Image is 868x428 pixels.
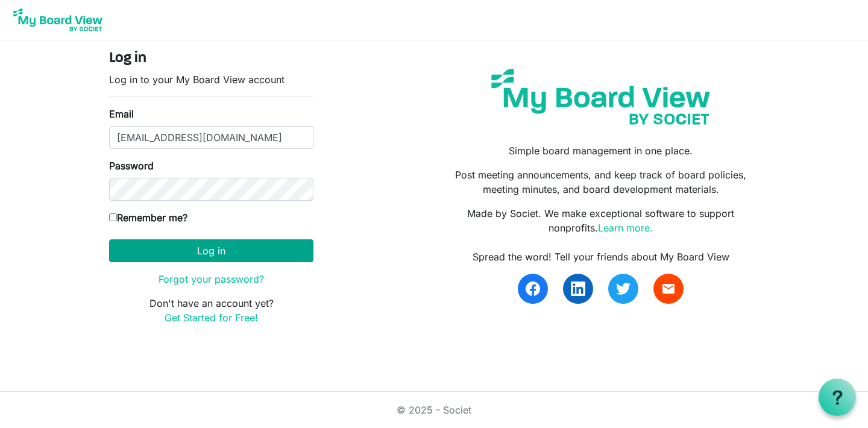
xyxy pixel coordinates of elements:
[159,273,264,285] a: Forgot your password?
[661,282,676,296] span: email
[109,159,154,173] label: Password
[653,274,684,304] a: email
[482,60,719,134] img: my-board-view-societ.svg
[397,404,471,416] a: © 2025 - Societ
[443,206,759,235] p: Made by Societ. We make exceptional software to support nonprofits.
[443,250,759,264] div: Spread the word! Tell your friends about My Board View
[109,213,117,221] input: Remember me?
[165,312,258,324] a: Get Started for Free!
[616,282,631,296] img: twitter.svg
[109,210,187,225] label: Remember me?
[109,239,313,262] button: Log in
[109,296,313,325] p: Don't have an account yet?
[10,5,106,35] img: My Board View Logo
[109,72,313,87] p: Log in to your My Board View account
[109,50,313,68] h4: Log in
[526,282,540,296] img: facebook.svg
[598,222,653,234] a: Learn more.
[443,143,759,158] p: Simple board management in one place.
[109,107,134,121] label: Email
[571,282,585,296] img: linkedin.svg
[443,168,759,197] p: Post meeting announcements, and keep track of board policies, meeting minutes, and board developm...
